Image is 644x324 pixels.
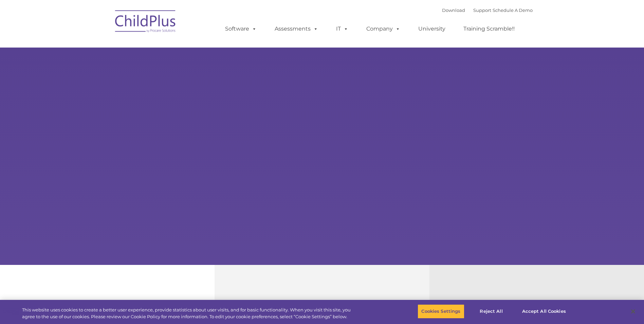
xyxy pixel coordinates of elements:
a: IT [329,22,355,36]
a: Assessments [268,22,325,36]
a: Company [360,22,407,36]
a: Download [442,7,465,13]
button: Reject All [470,304,513,319]
a: Software [218,22,263,36]
button: Accept All Cookies [518,304,570,319]
img: ChildPlus by Procare Solutions [112,5,180,39]
button: Close [626,304,641,319]
a: Training Scramble!! [457,22,521,36]
a: Schedule A Demo [493,7,533,13]
a: University [411,22,452,36]
a: Support [473,7,491,13]
font: | [442,7,533,13]
div: This website uses cookies to create a better user experience, provide statistics about user visit... [22,307,354,320]
button: Cookies Settings [418,304,464,319]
